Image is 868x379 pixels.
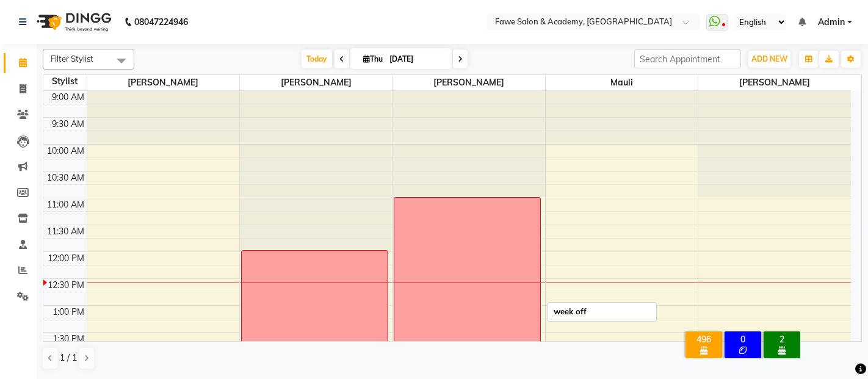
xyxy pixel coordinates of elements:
[45,252,87,265] div: 12:00 PM
[688,334,720,345] div: 496
[45,171,87,184] div: 10:30 AM
[302,49,332,68] span: Today
[766,334,798,345] div: 2
[751,54,787,63] span: ADD NEW
[51,54,93,63] span: Filter Stylist
[45,279,87,292] div: 12:30 PM
[386,50,447,68] input: 2025-09-04
[45,198,87,211] div: 11:00 AM
[50,306,87,319] div: 1:00 PM
[554,306,587,318] div: week off
[240,75,392,90] span: [PERSON_NAME]
[360,54,386,63] span: Thu
[45,225,87,238] div: 11:30 AM
[50,333,87,345] div: 1:30 PM
[31,5,115,39] img: logo
[60,352,77,364] span: 1 / 1
[698,75,851,90] span: [PERSON_NAME]
[87,75,239,90] span: [PERSON_NAME]
[546,75,698,90] span: Mauli
[727,334,759,345] div: 0
[392,75,544,90] span: [PERSON_NAME]
[49,118,87,131] div: 9:30 AM
[43,75,87,88] div: Stylist
[818,16,845,29] span: Admin
[45,145,87,157] div: 10:00 AM
[634,49,741,68] input: Search Appointment
[49,91,87,104] div: 9:00 AM
[134,5,188,39] b: 08047224946
[748,51,790,68] button: ADD NEW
